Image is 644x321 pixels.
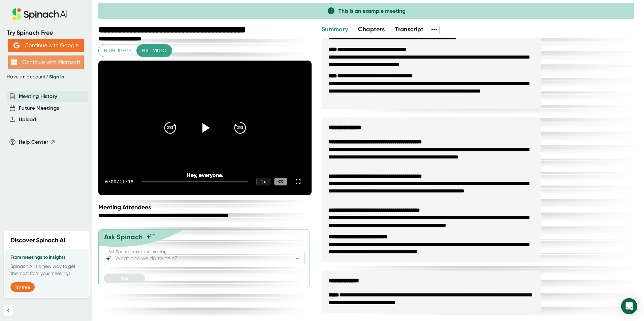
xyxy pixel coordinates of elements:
div: Try Spinach Free [7,29,85,37]
button: Help Center [19,138,56,146]
input: What can we do to help? [114,254,283,263]
div: Ask Spinach [104,233,143,241]
a: Sign in [49,74,64,80]
span: Help Center [19,138,49,146]
button: Chapters [358,25,385,34]
span: Highlights [104,46,131,55]
button: Full video [136,44,172,57]
button: Transcript [395,25,424,34]
div: Have an account? [7,74,85,80]
p: Spinach AI is a new way to get the most from your meetings [10,263,83,277]
span: This is an example meeting [339,8,406,14]
div: 1 x [256,178,270,185]
button: Highlights [99,44,137,57]
span: Transcript [395,26,424,33]
span: Chapters [358,26,385,33]
button: Continue with Google [8,39,84,52]
span: Summary [322,26,348,33]
button: Future Meetings [19,104,59,112]
button: Summary [322,25,348,34]
div: 0:00 / 11:18 [105,179,133,184]
h2: Discover Spinach AI [10,236,65,245]
h3: From meetings to insights [10,255,83,260]
button: Continue with Microsoft [8,56,84,69]
div: Open Intercom Messenger [621,298,637,314]
button: Open [293,254,302,263]
button: Try free [10,282,35,292]
div: Hey, everyone. [120,172,290,178]
button: Upload [19,116,36,123]
span: Full video [142,46,166,55]
img: Aehbyd4JwY73AAAAAElFTkSuQmCC [13,42,20,48]
button: Ask [104,274,145,283]
div: Meeting Attendees [98,204,313,211]
div: CC [275,178,287,185]
button: Collapse sidebar [3,305,13,316]
button: Meeting History [19,93,57,100]
span: Ask [121,276,128,281]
